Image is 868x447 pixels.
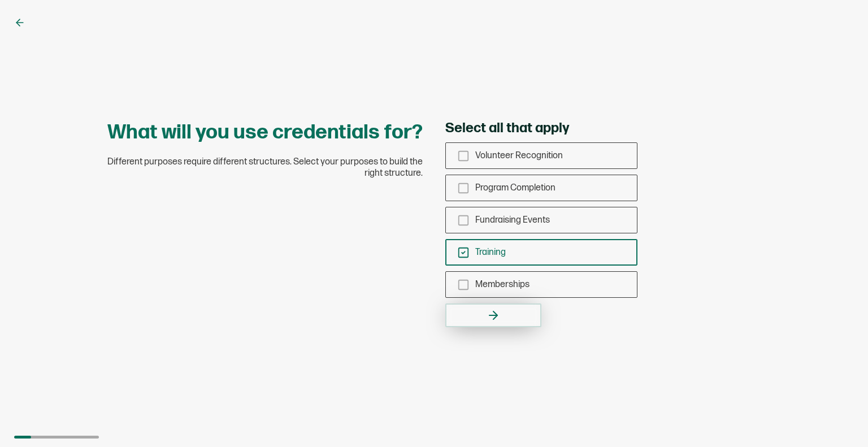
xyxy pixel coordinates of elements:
span: Memberships [475,279,530,290]
h1: What will you use credentials for? [107,120,423,145]
span: Fundraising Events [475,215,550,225]
span: Volunteer Recognition [475,150,563,161]
span: Training [475,247,506,258]
span: Program Completion [475,183,555,193]
span: Different purposes require different structures. Select your purposes to build the right structure. [106,157,423,179]
div: checkbox-group [445,142,637,298]
iframe: Chat Widget [811,393,868,447]
span: Select all that apply [445,120,569,137]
